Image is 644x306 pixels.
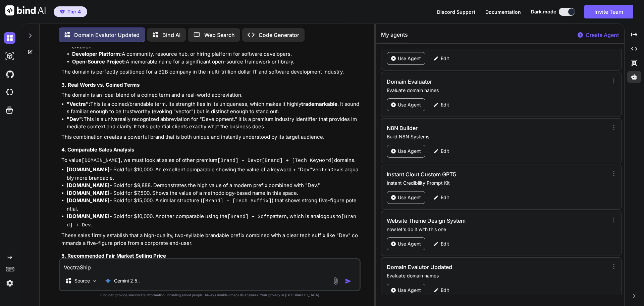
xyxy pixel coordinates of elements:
li: - Sold for $10,000. An excellent comparable showing the value of a keyword + "Dev." is arguably m... [67,166,359,182]
strong: [DOMAIN_NAME] [67,166,110,173]
img: settings [4,277,15,289]
code: [DOMAIN_NAME] [82,158,121,164]
p: These sales firmly establish that a high-quality, two-syllable brandable prefix combined with a c... [61,232,359,247]
li: - Sold for $7,500. Shows the value of a methodology-based name in this space. [67,189,359,197]
h3: N8N Builder [387,124,540,132]
code: VectraDev [312,167,339,173]
strong: [DOMAIN_NAME] [67,213,110,219]
p: Bind AI [162,31,180,39]
img: premium [60,10,65,14]
p: Domain Evalutor Updated [74,31,140,39]
li: This is a universally recognized abbreviation for "Development." It is a premium industry identif... [67,116,359,131]
img: Gemini 2.5 Pro [105,277,111,284]
p: Web Search [204,31,235,39]
strong: Developer Platform: [72,51,122,57]
p: Edit [441,287,449,294]
span: Documentation [485,9,521,15]
code: [Brand] + [Tech Suffix] [202,198,272,204]
h3: Website Theme Design System [387,217,540,225]
span: Tier 4 [67,8,81,15]
li: A memorable name for a significant open-source framework or library. [72,58,359,66]
h3: Instant Clout Custom GPT5 [387,170,540,178]
span: Dark mode [531,8,556,15]
p: Gemini 2.5.. [114,277,140,284]
p: The domain is perfectly positioned for a B2B company in the multi-trillion dollar IT and software... [61,68,359,76]
span: Discord Support [437,9,475,15]
p: To value , we must look at sales of other premium or domains. [61,157,359,165]
img: attachment [332,277,339,285]
strong: "Vectra": [67,101,90,107]
p: Edit [441,148,449,155]
p: Use Agent [398,241,421,247]
li: - Sold for $15,000. A similar structure ( ) that shows strong five-figure potential. [67,197,359,213]
p: This combination creates a powerful brand that is both unique and instantly understood by its tar... [61,133,359,141]
button: Documentation [485,8,521,15]
p: Bind can provide inaccurate information, including about people. Always double-check its answers.... [59,293,361,298]
img: darkChat [4,32,15,44]
strong: [DOMAIN_NAME] [67,182,110,188]
p: Use Agent [398,55,421,62]
li: This is a coined/brandable term. Its strength lies in its uniqueness, which makes it highly . It ... [67,100,359,116]
p: Evaluate domain names [387,272,606,279]
p: Evaluate domain names [387,87,606,94]
li: A community, resource hub, or hiring platform for software developers. [72,50,359,58]
p: Create Agent [586,31,619,39]
p: Edit [441,101,449,108]
li: - Sold for $9,888. Demonstrates the high value of a modern prefix combined with "Dev." [67,182,359,189]
p: Build N8N Systems [387,133,606,140]
li: - Sold for $10,000. Another comparable using the pattern, which is analogous to . [67,213,359,229]
button: premiumTier 4 [54,6,87,17]
img: icon [345,278,352,285]
img: Pick Models [92,278,98,284]
strong: 5. Recommended Fair Market Selling Price [61,253,166,259]
p: Source [74,277,90,284]
button: Discord Support [437,8,475,15]
strong: 3. Real Words vs. Coined Terms [61,82,140,88]
p: The domain is an ideal blend of a coined term and a real-world abbreviation. [61,91,359,99]
p: Instant Credibility Prompt Kit [387,180,606,186]
p: Use Agent [398,287,421,294]
textarea: VectraShip [60,259,360,271]
img: githubDark [4,69,15,80]
strong: [DOMAIN_NAME] [67,190,110,196]
strong: [DOMAIN_NAME] [67,197,110,204]
button: Invite Team [584,5,633,18]
code: [Brand] + Dev [67,214,356,228]
p: now let's do it with this one [387,226,606,233]
p: Use Agent [398,194,421,201]
code: [Brand] + Soft [227,214,270,220]
p: Code Generator [259,31,299,39]
code: [Brand] + Dev [217,158,257,164]
button: My agents [381,31,408,43]
img: darkAi-studio [4,50,15,62]
strong: trademarkable [301,101,337,107]
img: Bind AI [5,5,46,15]
strong: "Dev": [67,116,84,122]
h3: Domain Evaluator [387,78,540,86]
p: Edit [441,55,449,62]
img: cloudideIcon [4,87,15,98]
p: Use Agent [398,148,421,155]
p: Use Agent [398,101,421,108]
p: Edit [441,241,449,247]
strong: Open-Source Project: [72,58,126,65]
p: Edit [441,194,449,201]
code: [Brand] + [Tech Keyword] [262,158,334,164]
strong: 4. Comparable Sales Analysis [61,146,134,153]
h3: Domain Evalutor Updated [387,263,540,271]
